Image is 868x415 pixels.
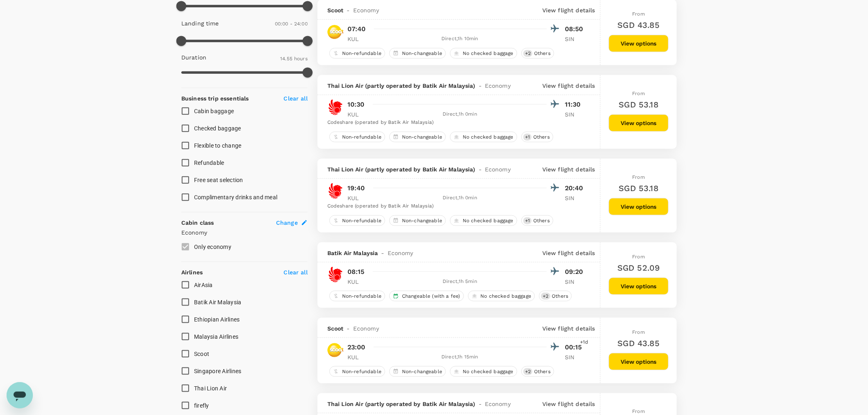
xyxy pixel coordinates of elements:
span: Non-changeable [399,134,445,141]
div: Non-changeable [389,215,446,226]
span: Non-refundable [339,368,385,375]
p: View flight details [542,324,595,333]
span: Thai Lion Air (partly operated by Batik Air Malaysia) [327,400,475,408]
p: 07:40 [347,24,366,34]
div: Direct , 1h 0min [373,110,547,119]
div: Direct , 1h 10min [373,35,547,43]
span: Scoot [327,324,344,333]
p: SIN [565,353,585,361]
span: From [633,174,645,180]
span: Flexible to change [194,142,242,149]
span: Only economy [194,244,231,250]
span: Ethiopian Airlines [194,316,240,323]
span: Singapore Airlines [194,368,242,374]
span: 00:00 - 24:00 [275,21,308,27]
p: 00:15 [565,342,585,352]
p: 08:50 [565,24,585,34]
span: Economy [485,400,511,408]
span: From [633,409,645,415]
span: Economy [353,324,379,333]
div: Non-refundable [329,48,385,59]
span: - [378,249,388,257]
span: Batik Air Malaysia [194,299,242,306]
p: SIN [565,278,585,286]
p: Clear all [284,94,308,103]
p: View flight details [542,6,595,14]
span: Change [276,219,298,227]
div: Non-refundable [329,215,385,226]
div: +2Others [521,48,554,59]
span: - [344,6,353,14]
p: Clear all [284,268,308,276]
strong: Business trip essentials [181,95,249,102]
p: 10:30 [347,100,365,109]
img: OD [327,267,344,283]
span: No checked baggage [459,50,517,57]
span: Others [530,217,553,224]
span: - [344,324,353,333]
span: + 2 [523,50,532,57]
p: Duration [181,53,206,62]
p: KUL [347,353,368,361]
div: +2Others [521,366,554,377]
div: Non-refundable [329,366,385,377]
span: + 2 [541,293,550,300]
span: + 1 [523,217,532,224]
span: 14.55 hours [280,56,308,62]
div: Direct , 1h 15min [373,353,547,361]
span: Non-refundable [339,50,385,57]
div: Non-changeable [389,132,446,142]
span: AirAsia [194,282,213,288]
div: Non-changeable [389,366,446,377]
p: SIN [565,110,585,119]
p: KUL [347,278,368,286]
span: Others [531,368,554,375]
div: Non-refundable [329,291,385,301]
p: SIN [565,194,585,202]
span: Others [531,50,554,57]
button: View options [609,353,669,370]
p: 20:40 [565,183,585,193]
span: Economy [353,6,379,14]
span: Others [530,134,553,141]
p: View flight details [542,165,595,173]
span: From [633,91,645,96]
div: Changeable (with a fee) [389,291,464,301]
span: Non-changeable [399,368,445,375]
img: TR [327,24,344,40]
div: Codeshare (operated by Batik Air Malaysia) [327,202,585,210]
span: + 1 [523,134,532,141]
img: TR [327,342,344,358]
p: SIN [565,35,585,43]
span: Refundable [194,160,224,166]
span: Cabin baggage [194,108,234,114]
p: KUL [347,110,368,119]
h6: SGD 43.85 [618,337,660,350]
span: Economy [388,249,413,257]
div: No checked baggage [450,366,517,377]
span: No checked baggage [459,368,517,375]
img: SL [327,183,344,199]
p: 19:40 [347,183,365,193]
span: Scoot [194,351,209,357]
strong: Cabin class [181,219,214,226]
p: Economy [181,228,308,237]
button: View options [609,278,669,295]
p: View flight details [542,249,595,257]
span: - [475,82,485,90]
span: + 2 [523,368,532,375]
p: KUL [347,35,368,43]
p: KUL [347,194,368,202]
span: Economy [485,82,511,90]
span: Batik Air Malaysia [327,249,378,257]
div: +1Others [521,132,553,142]
div: No checked baggage [468,291,535,301]
span: Others [549,293,572,300]
div: Non-refundable [329,132,385,142]
h6: SGD 53.18 [619,98,658,111]
p: Landing time [181,19,219,27]
span: - [475,400,485,408]
div: +1Others [521,215,553,226]
button: View options [609,35,669,52]
div: Direct , 1h 0min [373,194,547,202]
